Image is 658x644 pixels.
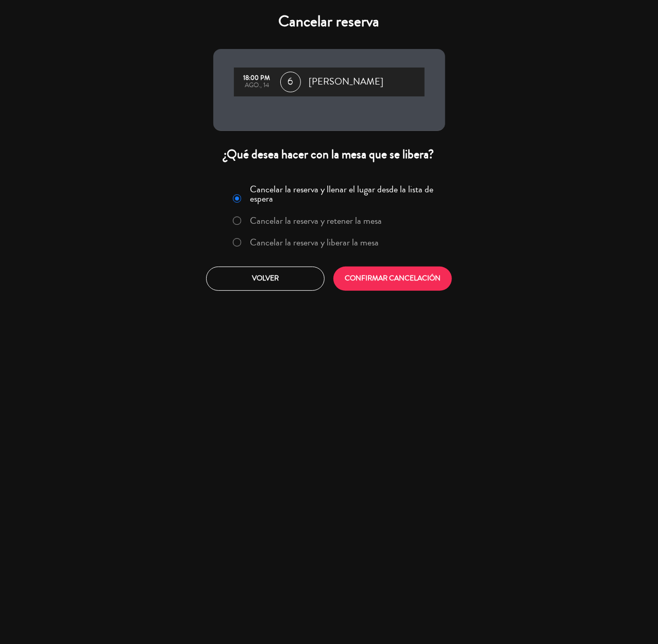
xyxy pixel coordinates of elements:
label: Cancelar la reserva y llenar el lugar desde la lista de espera [250,185,438,203]
button: Volver [206,267,325,291]
div: 18:00 PM [239,75,275,82]
label: Cancelar la reserva y retener la mesa [250,216,382,225]
div: ago., 14 [239,82,275,89]
div: ¿Qué desea hacer con la mesa que se libera? [213,146,445,162]
h4: Cancelar reserva [213,12,445,31]
label: Cancelar la reserva y liberar la mesa [250,238,379,247]
span: [PERSON_NAME] [309,74,384,90]
span: 6 [280,72,301,92]
button: CONFIRMAR CANCELACIÓN [333,267,452,291]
